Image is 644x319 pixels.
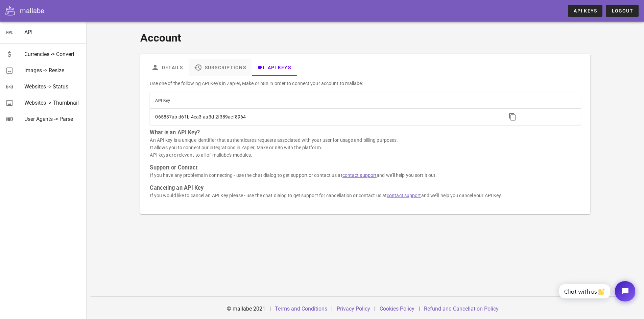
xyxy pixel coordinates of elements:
a: Privacy Policy [337,305,370,312]
span: API Key [155,98,170,103]
span: Logout [611,8,633,14]
p: Use one of the following API Key's in Zapier, Make or n8n in order to connect your account to mal... [150,80,580,87]
span: API Keys [573,8,597,14]
p: If you have any problems in connecting - use the chat dialog to get support or contact us at and ... [150,171,580,179]
a: contact support [387,193,421,198]
h3: Canceling an API Key [150,184,580,192]
a: Cookies Policy [380,305,414,312]
div: Websites -> Status [24,83,81,90]
button: Logout [606,5,639,17]
td: 065837ab-d61b-4ea3-aa3d-2f389acf8964 [150,109,501,125]
p: If you would like to cancel an API Key please - use the chat dialog to get support for cancellati... [150,192,580,199]
a: Details [146,59,189,76]
a: API Keys [252,59,296,76]
h3: What is an API Key? [150,129,580,136]
div: | [269,301,271,317]
a: API Keys [568,5,602,17]
div: | [374,301,376,317]
a: Terms and Conditions [275,305,327,312]
div: Websites -> Thumbnail [24,100,81,106]
a: contact support [342,172,377,178]
div: Currencies -> Convert [24,51,81,57]
h1: Account [140,30,590,46]
a: Refund and Cancellation Policy [424,305,499,312]
div: | [419,301,420,317]
iframe: Tidio Chat [552,275,641,307]
th: API Key: Not sorted. Activate to sort ascending. [150,92,501,109]
h3: Support or Contact [150,164,580,171]
div: API [24,29,81,35]
p: An API key is a unique identifier that authenticates requests associated with your user for usage... [150,136,580,159]
div: Images -> Resize [24,67,81,74]
div: User Agents -> Parse [24,116,81,122]
a: Subscriptions [189,59,252,76]
div: mallabe [20,6,44,16]
div: © mallabe 2021 [223,301,269,317]
div: | [331,301,333,317]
